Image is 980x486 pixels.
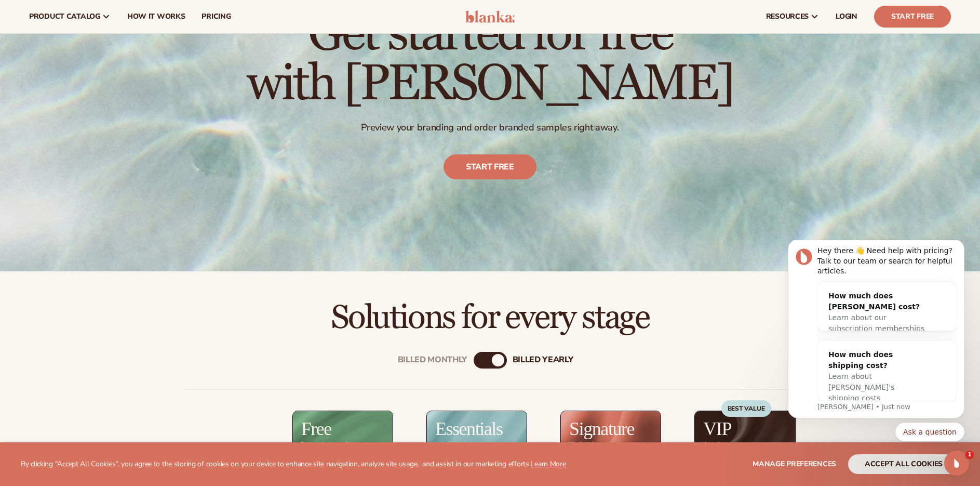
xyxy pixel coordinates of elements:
[293,411,393,474] img: free_bg.png
[56,73,152,93] span: Learn about our subscription memberships
[703,441,748,447] div: Your all-access pass.
[766,12,809,21] span: resources
[56,50,153,72] div: How much does [PERSON_NAME] cost?
[127,12,185,21] span: How It Works
[301,419,331,438] h2: Free
[46,101,163,172] div: How much does shipping cost?Learn about [PERSON_NAME]'s shipping costs
[435,419,503,438] h2: Essentials
[29,12,100,21] span: product catalog
[569,441,621,447] div: Take it to the next level.
[45,162,184,172] p: Message from Lee, sent Just now
[703,419,731,438] h2: VIP
[753,459,836,469] span: Manage preferences
[836,12,857,21] span: LOGIN
[202,12,231,21] span: pricing
[29,300,951,335] h2: Solutions for every stage
[45,6,184,36] div: Hey there 👋 Need help with pricing? Talk to our team or search for helpful articles.
[848,454,959,474] button: accept all cookies
[513,356,573,365] div: billed Yearly
[874,6,951,28] a: Start Free
[247,9,733,109] h1: Get started for free with [PERSON_NAME]
[944,451,969,476] iframe: Intercom live chat
[123,182,192,201] button: Quick reply: Ask a question
[561,411,661,474] img: Signature_BG_eeb718c8-65ac-49e3-a4e5-327c6aa73146.jpg
[427,411,527,474] img: Essentials_BG_9050f826-5aa9-47d9-a362-757b82c62641.jpg
[465,10,515,23] img: logo
[247,122,733,134] p: Preview your branding and order branded samples right away.
[435,441,489,447] div: Let’s do the damn thing.
[965,451,974,459] span: 1
[16,182,192,201] div: Quick reply options
[301,441,354,447] div: Explore what's possible.
[56,109,153,131] div: How much does shipping cost?
[21,460,566,469] p: By clicking "Accept All Cookies", you agree to the storing of cookies on your device to enhance s...
[46,42,163,102] div: How much does [PERSON_NAME] cost?Learn about our subscription memberships
[695,411,795,474] img: VIP_BG_199964bd-3653-43bc-8a67-789d2d7717b9.jpg
[23,8,40,25] img: Profile image for Lee
[444,155,536,180] a: Start free
[530,459,566,469] a: Learn More
[569,419,634,438] h2: Signature
[45,6,184,161] div: Message content
[753,454,836,474] button: Manage preferences
[56,132,122,162] span: Learn about [PERSON_NAME]'s shipping costs
[398,356,467,365] div: Billed Monthly
[772,240,980,448] iframe: Intercom notifications message
[721,400,771,417] div: BEST VALUE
